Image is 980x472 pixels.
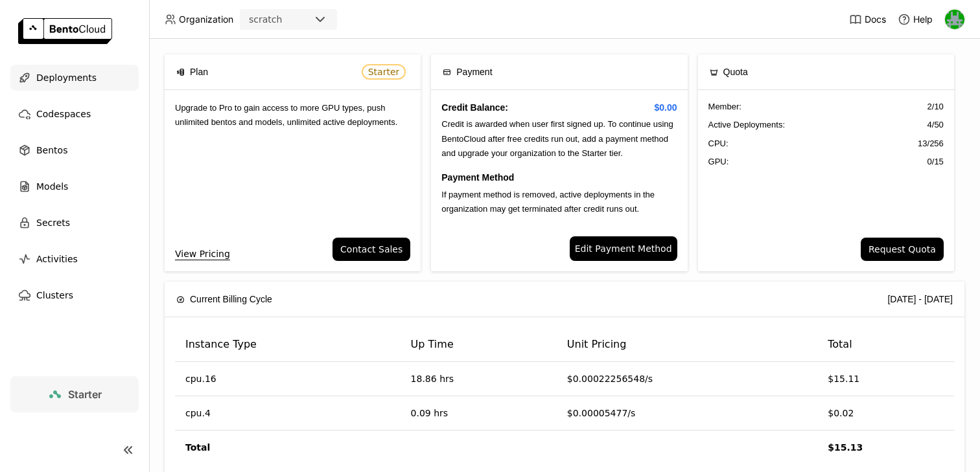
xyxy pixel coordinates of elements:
[175,396,401,431] td: cpu.4
[441,119,673,158] span: Credit is awarded when user first signed up. To continue using BentoCloud after free credits run ...
[723,65,748,79] span: Quota
[456,65,492,79] span: Payment
[887,292,953,306] div: [DATE] - [DATE]
[10,282,139,308] a: Clusters
[708,100,741,113] span: Member :
[10,246,139,272] a: Activities
[190,65,208,79] span: Plan
[655,100,677,115] span: $0.00
[10,101,139,127] a: Codespaces
[10,376,139,412] a: Starter
[708,118,786,131] span: Active Deployments :
[36,106,91,122] span: Codespaces
[865,14,886,25] span: Docs
[18,18,112,44] img: logo
[918,137,944,150] span: 13 / 256
[828,442,863,453] strong: $15.13
[927,118,944,131] span: 4 / 50
[36,179,68,194] span: Models
[175,247,230,261] a: View Pricing
[817,396,954,431] td: $0.02
[36,287,73,303] span: Clusters
[190,292,272,306] span: Current Billing Cycle
[945,10,964,29] img: Sean Hickey
[175,103,397,127] span: Upgrade to Pro to gain access to more GPU types, push unlimited bentos and models, unlimited acti...
[575,242,672,256] span: Edit Payment Method
[913,14,933,25] span: Help
[185,442,210,453] strong: Total
[36,142,67,158] span: Bentos
[175,328,401,362] th: Instance Type
[557,362,817,396] td: $0.00022256548/s
[817,362,954,396] td: $15.11
[10,137,139,163] a: Bentos
[10,174,139,199] a: Models
[10,210,139,236] a: Secrets
[332,238,410,261] button: Contact Sales
[401,328,557,362] th: Up Time
[68,388,102,401] span: Starter
[179,14,233,25] span: Organization
[368,67,400,77] span: Starter
[849,13,886,26] a: Docs
[441,100,677,115] h4: Credit Balance:
[249,13,282,26] div: scratch
[927,100,944,113] span: 2 / 10
[36,251,78,267] span: Activities
[441,190,655,214] span: If payment method is removed, active deployments in the organization may get terminated after cre...
[557,396,817,431] td: $0.00005477/s
[175,362,401,396] td: cpu.16
[708,155,729,168] span: GPU:
[898,13,933,26] div: Help
[36,70,97,85] span: Deployments
[10,65,139,91] a: Deployments
[557,328,817,362] th: Unit Pricing
[708,137,729,150] span: CPU:
[401,362,557,396] td: 18.86 hrs
[861,238,944,261] button: Request Quota
[283,14,285,27] input: Selected scratch.
[817,328,954,362] th: Total
[441,170,677,185] h4: Payment Method
[36,215,70,230] span: Secrets
[570,236,677,261] a: Edit Payment Method
[401,396,557,431] td: 0.09 hrs
[927,155,944,168] span: 0 / 15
